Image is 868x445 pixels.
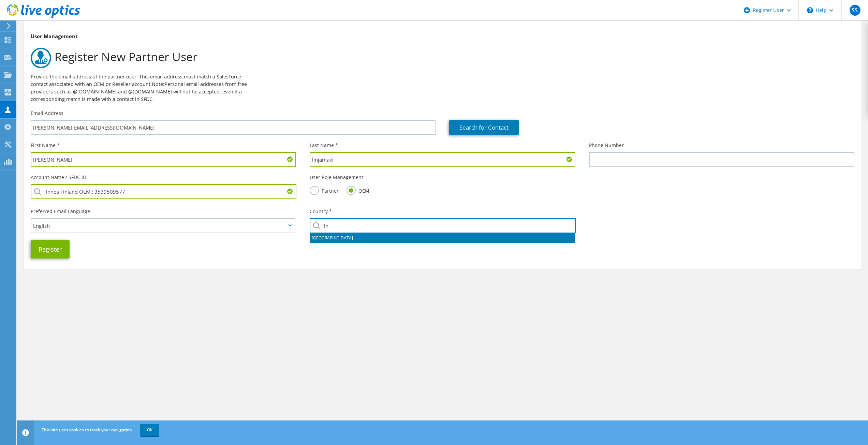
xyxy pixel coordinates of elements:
[310,186,339,194] label: Partner
[140,424,159,436] a: OK
[449,120,519,135] a: Search for Contact
[31,110,63,117] label: Email Address
[31,48,851,68] h1: Register New Partner User
[152,81,164,87] b: Note:
[850,5,860,16] span: SS
[31,142,60,149] label: First Name *
[31,32,854,40] h3: User Management
[31,73,256,103] p: Provide the email address of the partner user. This email address must match a SalesForce contact...
[589,142,624,149] label: Phone Number
[42,427,133,433] span: This site uses cookies to track your navigation.
[807,7,813,13] svg: \n
[310,142,338,149] label: Last Name *
[31,174,86,181] label: Account Name / SFDC ID
[33,222,286,230] span: English
[310,208,332,215] label: Country *
[310,233,575,243] li: [GEOGRAPHIC_DATA]
[310,174,363,181] label: User Role Management
[31,240,70,258] button: Register
[347,186,369,194] label: OEM
[31,208,90,215] label: Preferred Email Language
